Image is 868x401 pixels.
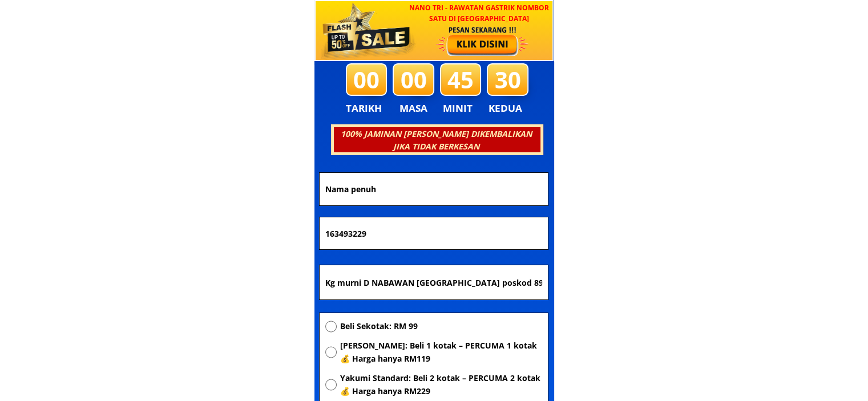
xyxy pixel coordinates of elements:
span: [PERSON_NAME]: Beli 1 kotak – PERCUMA 1 kotak 💰 Harga hanya RM119 [340,339,542,365]
h3: TARIKH [346,100,394,116]
h3: 100% JAMINAN [PERSON_NAME] DIKEMBALIKAN JIKA TIDAK BERKESAN [332,128,540,153]
h3: MINIT [443,100,477,116]
input: Alamat [322,265,545,299]
span: Yakumi Standard: Beli 2 kotak – PERCUMA 2 kotak 💰 Harga hanya RM229 [340,372,542,398]
span: Beli Sekotak: RM 99 [340,320,542,333]
input: Nombor Telefon Bimbit [322,217,545,249]
h3: NANO TRI - Rawatan GASTRIK Nombor Satu di [GEOGRAPHIC_DATA] [404,2,554,24]
h3: KEDUA [488,100,526,116]
input: Nama penuh [322,173,545,205]
h3: MASA [394,100,433,116]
